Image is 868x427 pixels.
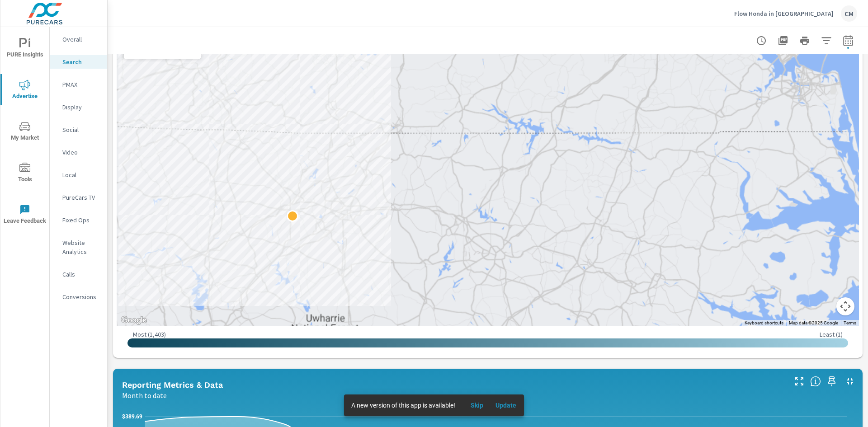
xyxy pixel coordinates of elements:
span: Save this to your personalized report [825,374,839,389]
button: Minimize Widget [843,374,857,389]
span: Update [495,401,517,409]
p: Display [62,103,100,112]
p: Conversions [62,292,100,301]
div: Fixed Ops [50,213,107,227]
div: Calls [50,267,107,281]
p: Local [62,170,100,179]
div: Social [50,123,107,136]
p: Month to date [122,390,167,401]
span: Understand Search data over time and see how metrics compare to each other. [810,376,821,387]
div: Overall [50,33,107,46]
div: Video [50,145,107,159]
button: Make Fullscreen [792,374,807,389]
button: Update [491,398,520,413]
span: Skip [466,401,488,409]
span: Advertise [3,80,47,102]
a: Terms (opens in new tab) [844,320,856,325]
div: Local [50,168,107,182]
p: Calls [62,270,100,279]
div: PMAX [50,78,107,91]
button: Map camera controls [836,297,854,315]
div: Display [50,100,107,114]
p: Most ( 1,403 ) [133,330,166,338]
img: Google [119,314,149,326]
p: Fixed Ops [62,216,100,225]
text: $389.69 [122,413,142,420]
h5: Reporting Metrics & Data [122,380,223,389]
span: A new version of this app is available! [351,402,455,409]
button: "Export Report to PDF" [774,32,792,50]
p: Flow Honda in [GEOGRAPHIC_DATA] [734,9,834,18]
div: nav menu [0,27,49,235]
button: Select Date Range [839,32,857,50]
p: PMAX [62,80,100,89]
div: Search [50,55,107,69]
a: Open this area in Google Maps (opens a new window) [119,314,149,326]
div: Conversions [50,290,107,304]
div: CM [841,5,857,22]
span: Leave Feedback [3,204,47,226]
button: Skip [462,398,491,413]
span: Map data ©2025 Google [789,320,838,325]
button: Keyboard shortcuts [745,320,783,326]
div: Website Analytics [50,236,107,258]
p: Least ( 1 ) [820,330,843,338]
p: PureCars TV [62,193,100,202]
p: Video [62,148,100,157]
p: Social [62,125,100,134]
div: PureCars TV [50,191,107,204]
button: Print Report [796,32,814,50]
span: Tools [3,163,47,185]
p: Overall [62,35,100,44]
button: Apply Filters [817,32,835,50]
span: PURE Insights [3,38,47,60]
span: My Market [3,121,47,143]
p: Website Analytics [62,238,100,256]
p: Search [62,57,100,66]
